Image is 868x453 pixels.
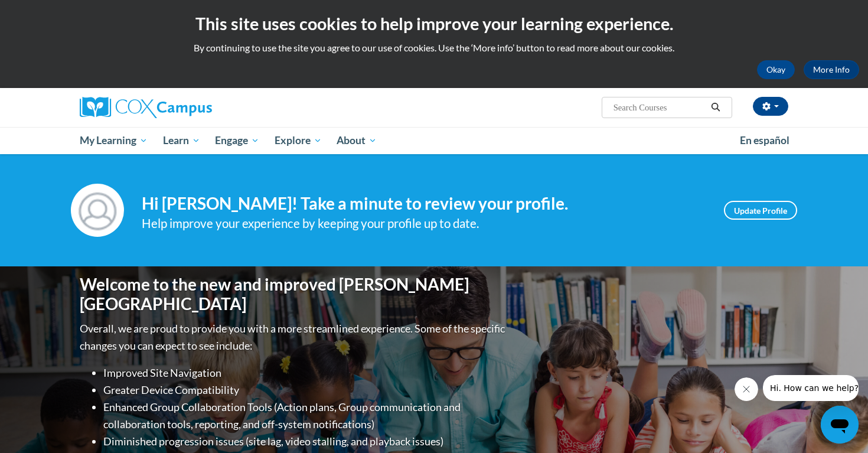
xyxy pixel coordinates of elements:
span: Engage [215,133,259,148]
li: Improved Site Navigation [103,364,508,382]
p: By continuing to use the site you agree to our use of cookies. Use the ‘More info’ button to read... [9,41,859,54]
button: Okay [757,60,795,79]
span: Learn [163,133,200,148]
h4: Hi [PERSON_NAME]! Take a minute to review your profile. [142,194,706,214]
button: Search [707,100,725,115]
img: Profile Image [71,184,124,237]
iframe: Message from company [763,375,859,401]
a: Learn [155,127,208,154]
h2: This site uses cookies to help improve your learning experience. [9,12,859,35]
p: Overall, we are proud to provide you with a more streamlined experience. Some of the specific cha... [80,320,508,354]
div: Main menu [62,127,806,154]
span: En español [740,134,789,146]
span: My Learning [80,133,148,148]
iframe: Button to launch messaging window [821,406,859,444]
a: About [329,127,385,154]
iframe: Close message [735,377,758,401]
span: Explore [275,133,322,148]
a: Cox Campus [80,97,304,118]
button: Account Settings [753,97,788,116]
li: Diminished progression issues (site lag, video stalling, and playback issues) [103,433,508,450]
div: Help improve your experience by keeping your profile up to date. [142,214,706,233]
li: Enhanced Group Collaboration Tools (Action plans, Group communication and collaboration tools, re... [103,399,508,433]
li: Greater Device Compatibility [103,382,508,399]
a: En español [732,128,797,153]
a: Engage [207,127,267,154]
a: My Learning [72,127,155,154]
a: Update Profile [724,201,797,220]
img: Cox Campus [80,97,212,118]
a: Explore [267,127,329,154]
h1: Welcome to the new and improved [PERSON_NAME][GEOGRAPHIC_DATA] [80,275,508,314]
a: More Info [804,60,859,79]
span: About [337,133,377,148]
input: Search Courses [612,100,707,115]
